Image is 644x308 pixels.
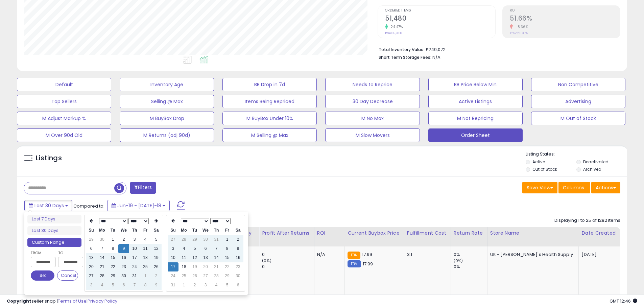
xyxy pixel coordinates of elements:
td: 15 [222,253,233,262]
td: 23 [233,262,243,271]
button: Columns [558,182,590,193]
small: Prev: 56.37% [510,31,528,35]
td: 11 [178,253,189,262]
td: 21 [97,262,108,271]
td: 13 [200,253,211,262]
th: Fr [222,226,233,235]
td: 21 [211,262,222,271]
td: 30 [233,271,243,281]
label: Deactivated [583,159,609,165]
div: N/A [317,252,340,258]
button: M Adjust Markup % [17,112,111,125]
small: 24.47% [388,24,403,29]
span: N/A [432,54,440,61]
td: 1 [222,235,233,244]
td: 20 [86,262,97,271]
td: 8 [140,281,151,290]
td: 10 [129,244,140,253]
a: Terms of Use [58,298,87,304]
td: 26 [189,271,200,281]
td: 29 [86,235,97,244]
b: Total Inventory Value: [379,47,425,52]
td: 1 [140,271,151,281]
button: Needs to Reprice [325,78,420,91]
td: 6 [200,244,211,253]
button: Items Being Repriced [222,95,317,108]
div: 3.1 [407,252,446,258]
button: M Returns (adj 90d) [120,128,214,142]
td: 14 [97,253,108,262]
td: 13 [86,253,97,262]
button: M Out of Stock [531,112,625,125]
small: FBM [348,260,361,267]
label: To [58,250,78,256]
td: 3 [168,244,178,253]
th: Su [86,226,97,235]
button: Top Sellers [17,95,111,108]
td: 27 [86,271,97,281]
h2: 51,480 [385,15,495,24]
td: 30 [200,235,211,244]
td: 30 [118,271,129,281]
button: M Slow Movers [325,128,420,142]
td: 28 [178,235,189,244]
td: 6 [86,244,97,253]
td: 16 [118,253,129,262]
th: Sa [151,226,162,235]
span: 17.99 [363,261,373,267]
span: Jun-19 - [DATE]-18 [117,202,161,209]
span: 2025-08-18 12:46 GMT [610,298,637,304]
th: Sa [233,226,243,235]
td: 29 [189,235,200,244]
td: 10 [168,253,178,262]
p: Listing States: [526,151,627,158]
td: 1 [178,281,189,290]
td: 24 [168,271,178,281]
th: Fr [140,226,151,235]
div: seller snap | | [7,298,117,305]
div: [DATE] [581,252,609,258]
td: 3 [86,281,97,290]
li: £249,072 [379,45,615,53]
th: We [118,226,129,235]
span: ROI [510,9,620,13]
th: Su [168,226,178,235]
td: 12 [189,253,200,262]
small: -8.36% [513,24,528,29]
button: M Not Repricing [428,112,523,125]
td: 2 [189,281,200,290]
td: 3 [200,281,211,290]
button: M BuyBox Drop [120,112,214,125]
td: 5 [222,281,233,290]
span: Compared to: [73,203,104,209]
td: 9 [151,281,162,290]
td: 18 [178,262,189,271]
small: (0%) [262,258,271,263]
button: M No Max [325,112,420,125]
button: Save View [522,182,557,193]
td: 14 [211,253,222,262]
td: 29 [222,271,233,281]
td: 4 [140,235,151,244]
td: 31 [129,271,140,281]
td: 11 [140,244,151,253]
small: (0%) [454,258,463,263]
div: Date Created [581,230,617,237]
div: Current Buybox Price [348,230,401,237]
td: 7 [129,281,140,290]
td: 2 [151,271,162,281]
td: 2 [118,235,129,244]
small: Prev: 41,360 [385,31,402,35]
td: 17 [168,262,178,271]
button: Last 30 Days [24,200,72,211]
button: Default [17,78,111,91]
td: 31 [211,235,222,244]
th: Mo [97,226,108,235]
td: 9 [233,244,243,253]
td: 1 [108,235,118,244]
button: Advertising [531,95,625,108]
td: 30 [97,235,108,244]
th: Mo [178,226,189,235]
button: BB Drop in 7d [222,78,317,91]
td: 23 [118,262,129,271]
